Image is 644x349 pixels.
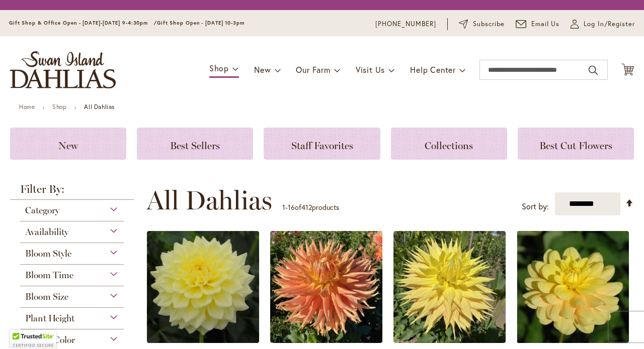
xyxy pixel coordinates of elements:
iframe: Launch Accessibility Center [8,313,36,341]
span: Bloom Style [25,248,71,259]
a: Email Us [516,19,560,29]
a: Shop [52,103,66,110]
span: Log In/Register [584,19,635,29]
span: All Dahlias [146,185,272,215]
a: A-Peeling [147,335,259,345]
span: Staff Favorites [291,140,353,152]
a: Home [19,103,35,110]
a: Staff Favorites [264,128,380,160]
span: Bloom Size [25,291,68,302]
a: store logo [10,51,116,88]
span: Email Us [531,19,560,29]
a: New [10,128,126,160]
span: Plant Height [25,313,74,324]
span: Best Sellers [170,140,220,152]
a: AC BEN [270,335,382,345]
img: A-Peeling [147,231,259,343]
label: Sort by: [522,197,549,216]
span: 1 [282,202,285,212]
img: AC BEN [270,231,382,343]
span: 16 [288,202,295,212]
strong: Filter By: [10,184,134,200]
img: AHOY MATEY [517,231,629,343]
span: Availability [25,226,68,238]
span: Our Farm [296,64,330,75]
p: - of products [282,199,339,215]
span: Collections [425,140,473,152]
strong: All Dahlias [84,103,115,110]
span: Category [25,205,59,216]
a: AHOY MATEY [517,335,629,345]
a: Log In/Register [571,19,635,29]
img: AC Jeri [393,231,506,343]
span: Bloom Time [25,270,73,281]
span: Gift Shop & Office Open - [DATE]-[DATE] 9-4:30pm / [9,20,157,26]
span: 412 [301,202,312,212]
a: Best Cut Flowers [518,128,634,160]
span: Gift Shop Open - [DATE] 10-3pm [157,20,245,26]
span: New [58,140,78,152]
span: New [254,64,271,75]
button: Search [589,62,598,78]
span: Visit Us [356,64,385,75]
span: Subscribe [473,19,505,29]
a: Collections [391,128,507,160]
a: Best Sellers [137,128,253,160]
span: Best Cut Flowers [539,140,612,152]
span: Help Center [410,64,456,75]
span: Shop [209,63,229,73]
a: Subscribe [459,19,505,29]
a: [PHONE_NUMBER] [375,19,436,29]
a: AC Jeri [393,335,506,345]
